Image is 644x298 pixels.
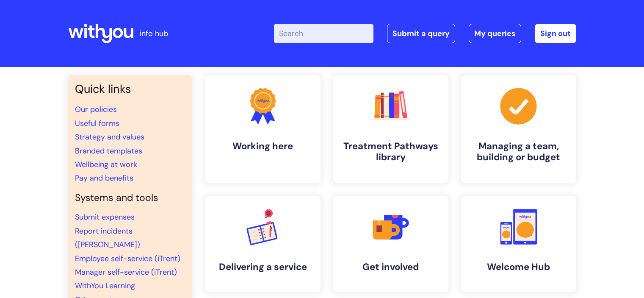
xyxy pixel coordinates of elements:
[75,173,133,183] a: Pay and benefits
[75,281,135,291] a: WithYou Learning
[535,24,576,43] a: Sign out
[75,192,185,204] h4: Systems and tools
[340,262,442,273] h4: Get involved
[75,82,185,96] h3: Quick links
[75,267,177,277] a: Manager self-service (iTrent)
[469,24,521,43] a: My queries
[387,24,455,43] a: Submit a query
[75,118,119,128] a: Useful forms
[340,141,442,163] h4: Treatment Pathways library
[75,104,117,114] a: Our policies
[140,27,168,40] p: info hub
[274,24,373,43] input: Search
[274,24,576,43] div: | -
[75,132,144,142] a: Strategy and values
[461,75,576,183] a: Managing a team, building or budget
[205,196,321,292] a: Delivering a service
[333,75,448,183] a: Treatment Pathways library
[75,146,142,156] a: Branded templates
[75,159,137,170] a: Wellbeing at work
[333,196,448,292] a: Get involved
[75,226,140,250] a: Report incidents ([PERSON_NAME])
[468,262,569,273] h4: Welcome Hub
[75,212,135,222] a: Submit expenses
[212,262,314,273] h4: Delivering a service
[205,75,321,183] a: Working here
[75,253,180,264] a: Employee self-service (iTrent)
[212,141,314,152] h4: Working here
[461,196,576,292] a: Welcome Hub
[468,141,569,163] h4: Managing a team, building or budget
